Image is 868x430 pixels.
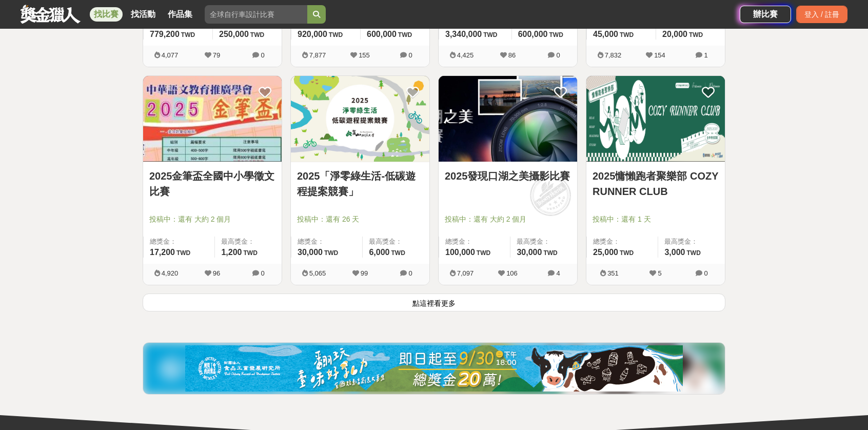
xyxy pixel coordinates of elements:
span: TWD [329,31,343,38]
span: TWD [687,249,701,257]
button: 點這裡看更多 [143,294,725,311]
span: TWD [620,31,634,38]
span: 0 [556,51,560,59]
span: 最高獎金： [221,237,275,247]
a: Cover Image [439,76,577,162]
span: TWD [250,31,264,38]
span: 779,200 [150,30,180,38]
span: 20,000 [662,30,687,38]
span: 投稿中：還有 大約 2 個月 [149,214,275,225]
span: 4,425 [457,51,474,59]
span: 17,200 [150,248,175,257]
a: Cover Image [143,76,282,162]
span: TWD [620,249,634,257]
span: 30,000 [298,248,323,257]
span: TWD [543,249,557,257]
span: 總獎金： [445,237,504,247]
span: 7,097 [457,269,474,277]
span: 6,000 [369,248,389,257]
span: 100,000 [445,248,475,257]
a: 2025金筆盃全國中小學徵文比賽 [149,168,275,199]
span: 600,000 [367,30,397,38]
span: 99 [361,269,368,277]
span: 250,000 [219,30,249,38]
span: TWD [483,31,497,38]
span: 155 [359,51,370,59]
span: 25,000 [593,248,618,257]
span: 最高獎金： [517,237,571,247]
a: 找比賽 [90,7,123,22]
div: 登入 / 註冊 [796,6,847,23]
span: 4,077 [162,51,179,59]
a: 2025慵懶跑者聚樂部 COZY RUNNER CLUB [593,168,719,199]
a: 找活動 [127,7,160,22]
a: Cover Image [586,76,725,162]
span: 7,832 [605,51,622,59]
span: 投稿中：還有 26 天 [297,214,423,225]
span: TWD [181,31,195,38]
span: 4,920 [162,269,179,277]
img: Cover Image [291,76,429,162]
span: 79 [213,51,220,59]
span: 1,200 [221,248,242,257]
span: 45,000 [593,30,618,38]
span: 106 [506,269,518,277]
span: 4 [556,269,560,277]
span: 96 [213,269,220,277]
span: 920,000 [298,30,327,38]
span: TWD [689,31,703,38]
span: 86 [508,51,516,59]
span: 總獎金： [150,237,208,247]
span: 154 [654,51,665,59]
span: 0 [408,51,412,59]
span: 總獎金： [298,237,356,247]
span: 5,065 [309,269,326,277]
span: 0 [261,51,264,59]
a: 2025發現口湖之美攝影比賽 [445,168,571,184]
span: TWD [391,249,405,257]
span: 5 [658,269,661,277]
span: TWD [549,31,563,38]
span: 3,000 [664,248,685,257]
span: 7,877 [309,51,326,59]
img: 0721bdb2-86f1-4b3e-8aa4-d67e5439bccf.jpg [185,345,683,392]
span: 投稿中：還有 1 天 [593,214,719,225]
span: 投稿中：還有 大約 2 個月 [445,214,571,225]
span: TWD [176,249,190,257]
span: 30,000 [517,248,542,257]
span: 351 [607,269,619,277]
span: 3,340,000 [445,30,482,38]
span: 0 [408,269,412,277]
span: 總獎金： [593,237,652,247]
img: Cover Image [439,76,577,162]
input: 全球自行車設計比賽 [205,5,307,24]
span: TWD [244,249,258,257]
span: TWD [324,249,338,257]
span: 最高獎金： [664,237,719,247]
a: 作品集 [164,7,196,22]
span: 0 [704,269,707,277]
span: 最高獎金： [369,237,423,247]
span: 600,000 [518,30,548,38]
img: Cover Image [586,76,725,162]
a: Cover Image [291,76,429,162]
span: 0 [261,269,264,277]
a: 2025「淨零綠生活-低碳遊程提案競賽」 [297,168,423,199]
span: TWD [398,31,412,38]
span: TWD [477,249,490,257]
span: 1 [704,51,707,59]
a: 辦比賽 [740,6,791,23]
img: Cover Image [143,76,282,162]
